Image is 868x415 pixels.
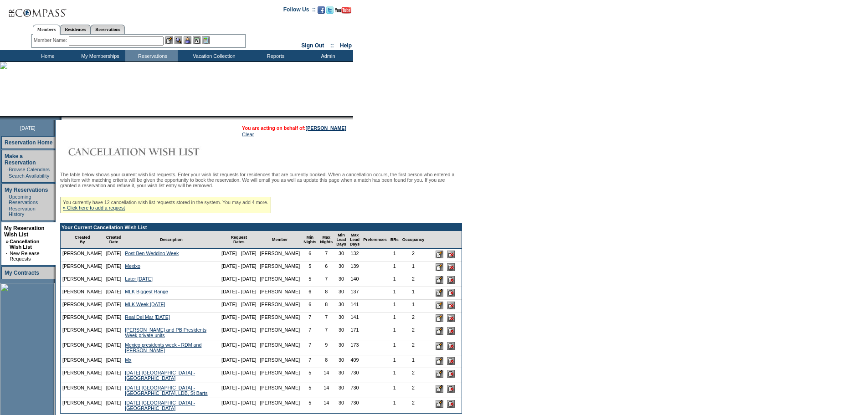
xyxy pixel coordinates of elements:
[61,287,104,300] td: [PERSON_NAME]
[61,261,104,274] td: [PERSON_NAME]
[436,327,443,335] input: Edit this Request
[221,370,257,375] nobr: [DATE] - [DATE]
[447,370,455,378] input: Delete this Request
[104,325,123,340] td: [DATE]
[73,50,125,61] td: My Memberships
[104,340,123,355] td: [DATE]
[125,314,170,320] a: Real Del Mar [DATE]
[104,274,123,287] td: [DATE]
[318,368,334,383] td: 14
[221,342,257,348] nobr: [DATE] - [DATE]
[389,398,401,413] td: 1
[318,340,334,355] td: 9
[334,313,348,325] td: 30
[258,325,302,340] td: [PERSON_NAME]
[447,385,455,393] input: Delete this Request
[302,355,318,368] td: 7
[221,276,257,282] nobr: [DATE] - [DATE]
[258,231,302,249] td: Member
[348,287,362,300] td: 137
[6,194,8,205] td: ·
[221,385,257,390] nobr: [DATE] - [DATE]
[335,9,351,15] a: Subscribe to our YouTube Channel
[334,249,348,261] td: 30
[334,287,348,300] td: 30
[447,357,455,365] input: Delete this Request
[318,6,325,14] img: Become our fan on Facebook
[334,300,348,313] td: 30
[61,300,104,313] td: [PERSON_NAME]
[104,313,123,325] td: [DATE]
[401,368,426,383] td: 2
[389,383,401,398] td: 1
[258,249,302,261] td: [PERSON_NAME]
[318,249,334,261] td: 7
[447,327,455,335] input: Delete this Request
[348,340,362,355] td: 173
[125,251,179,256] a: Post Ben Wedding Week
[436,400,443,408] input: Edit this Request
[389,274,401,287] td: 1
[20,125,36,131] span: [DATE]
[104,287,123,300] td: [DATE]
[125,342,201,353] a: Mexico presidents week - RDM and [PERSON_NAME]
[34,36,69,44] div: Member Name:
[5,153,36,166] a: Make a Reservation
[348,368,362,383] td: 730
[302,383,318,398] td: 5
[318,231,334,249] td: Max Nights
[104,261,123,274] td: [DATE]
[178,50,248,61] td: Vacation Collection
[389,261,401,274] td: 1
[221,327,257,333] nobr: [DATE] - [DATE]
[348,261,362,274] td: 139
[302,249,318,261] td: 6
[318,325,334,340] td: 7
[436,370,443,378] input: Edit this Request
[436,251,443,258] input: Edit this Request
[348,300,362,313] td: 141
[104,398,123,413] td: [DATE]
[447,342,455,350] input: Delete this Request
[318,313,334,325] td: 7
[348,325,362,340] td: 171
[9,173,49,179] a: Search Availability
[258,368,302,383] td: [PERSON_NAME]
[389,368,401,383] td: 1
[60,143,242,161] img: Cancellation Wish List
[5,187,48,193] a: My Reservations
[60,197,271,213] div: You currently have 12 cancellation wish list requests stored in the system. You may add 4 more.
[389,231,401,249] td: BRs
[61,313,104,325] td: [PERSON_NAME]
[401,287,426,300] td: 1
[447,276,455,284] input: Delete this Request
[334,340,348,355] td: 30
[361,231,389,249] td: Preferences
[306,125,346,131] a: [PERSON_NAME]
[401,261,426,274] td: 1
[334,398,348,413] td: 30
[61,249,104,261] td: [PERSON_NAME]
[258,300,302,313] td: [PERSON_NAME]
[125,400,195,411] a: [DATE] [GEOGRAPHIC_DATA] - [GEOGRAPHIC_DATA]
[318,9,325,15] a: Become our fan on Facebook
[348,313,362,325] td: 141
[125,302,165,307] a: MLK Week [DATE]
[9,206,36,217] a: Reservation History
[58,116,62,120] img: promoShadowLeftCorner.gif
[125,385,207,396] a: [DATE] [GEOGRAPHIC_DATA] - [GEOGRAPHIC_DATA], LDB, St Barts
[258,313,302,325] td: [PERSON_NAME]
[61,231,104,249] td: Created By
[335,7,351,14] img: Subscribe to our YouTube Channel
[389,313,401,325] td: 1
[221,289,257,294] nobr: [DATE] - [DATE]
[220,231,258,249] td: Request Dates
[318,261,334,274] td: 6
[125,276,153,282] a: Later [DATE]
[330,42,334,49] span: ::
[258,398,302,413] td: [PERSON_NAME]
[202,36,210,44] img: b_calculator.gif
[125,289,168,294] a: MLK Biggest Range
[258,287,302,300] td: [PERSON_NAME]
[401,355,426,368] td: 1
